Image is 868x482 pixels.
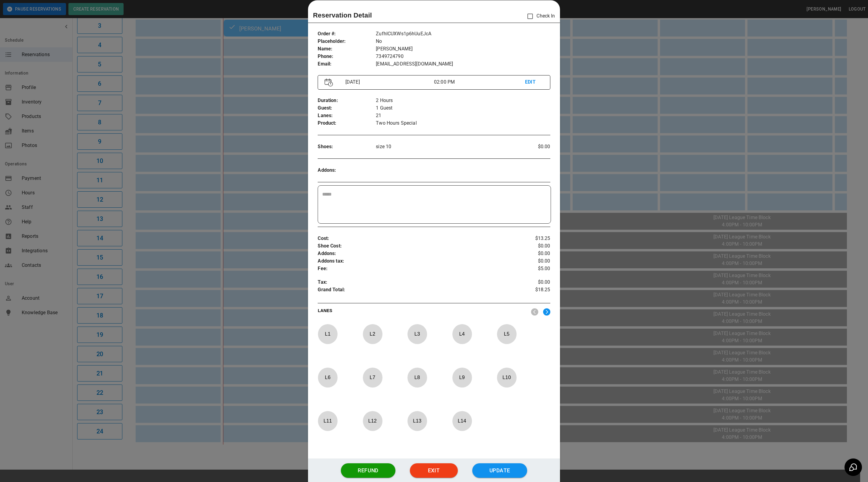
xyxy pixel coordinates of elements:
p: Two Hours Special [376,120,550,127]
p: Duration : [318,97,376,104]
p: Email : [318,60,376,68]
p: L 3 [407,327,427,341]
button: Update [472,463,527,478]
p: L 4 [452,327,472,341]
p: Check In [524,10,555,23]
p: $5.00 [511,265,550,273]
p: 21 [376,112,550,120]
p: Reservation Detail [313,10,372,20]
p: $0.00 [511,250,550,257]
p: Placeholder : [318,38,376,45]
p: L 6 [318,370,338,385]
p: $0.00 [511,257,550,265]
p: Cost : [318,235,511,242]
img: nav_left.svg [531,308,538,316]
p: Product : [318,120,376,127]
img: right.svg [543,308,550,316]
button: Exit [410,463,458,478]
p: L 8 [407,370,427,385]
p: EDIT [525,78,543,86]
p: [DATE] [343,78,434,86]
p: Order # : [318,30,376,38]
p: L 12 [363,414,382,428]
p: Guest : [318,104,376,112]
p: Name : [318,45,376,53]
p: Shoes : [318,143,376,151]
p: L 11 [318,414,338,428]
p: [PERSON_NAME] [376,45,550,53]
p: [EMAIL_ADDRESS][DOMAIN_NAME] [376,60,550,68]
p: L 14 [452,414,472,428]
button: Refund [341,463,395,478]
p: $18.25 [511,286,550,295]
p: Shoe Cost : [318,242,511,250]
p: $13.25 [511,235,550,242]
p: $0.00 [511,242,550,250]
p: Fee : [318,265,511,273]
p: L 5 [497,327,517,341]
p: L 7 [363,370,382,385]
p: 1 Guest [376,104,550,112]
p: Lanes : [318,112,376,120]
p: Tax : [318,279,511,286]
p: 7349724790 [376,53,550,60]
p: L 1 [318,327,338,341]
p: L 13 [407,414,427,428]
p: size 10 [376,143,511,150]
p: L 2 [363,327,382,341]
p: No [376,38,550,45]
p: Phone : [318,53,376,60]
p: L 10 [497,370,517,385]
p: ZufhICUXWs1p6hUuEJcA [376,30,550,38]
p: Grand Total : [318,286,511,295]
p: LANES [318,308,526,316]
p: Addons tax : [318,257,511,265]
p: 2 Hours [376,97,550,104]
p: 02:00 PM [434,78,525,86]
p: Addons : [318,167,376,174]
p: Addons : [318,250,511,257]
p: $0.00 [511,143,550,150]
img: Vector [325,78,333,87]
p: $0.00 [511,279,550,286]
p: L 9 [452,370,472,385]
